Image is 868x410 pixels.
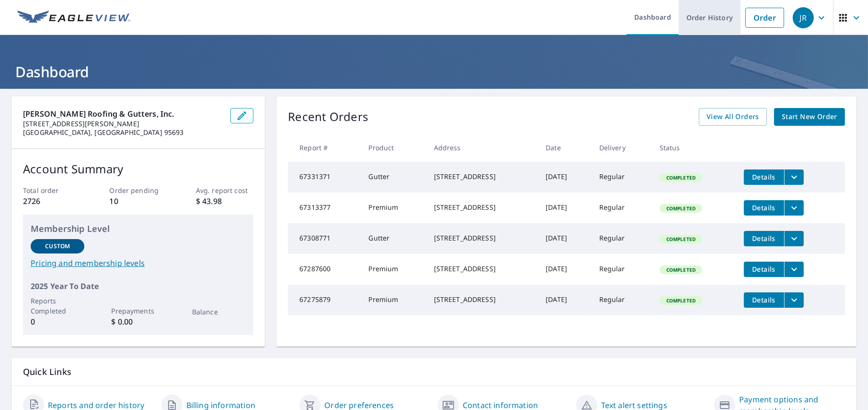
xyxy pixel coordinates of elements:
td: 67308771 [288,223,361,254]
div: JR [793,7,814,28]
td: [DATE] [538,193,591,223]
span: Details [750,172,778,181]
button: detailsBtn-67287600 [744,262,784,277]
span: Details [750,234,778,243]
h1: Dashboard [11,62,857,82]
button: detailsBtn-67313377 [744,200,784,216]
div: [STREET_ADDRESS] [434,264,531,274]
td: Premium [361,285,426,315]
span: Start New Order [782,111,837,123]
span: View All Orders [707,111,759,123]
th: Status [652,133,736,162]
a: Order [745,8,784,28]
p: Custom [45,242,70,251]
div: [STREET_ADDRESS] [434,203,531,212]
td: Gutter [361,223,426,254]
button: filesDropdownBtn-67313377 [784,200,804,216]
th: Date [538,133,591,162]
p: 0 [31,316,84,327]
td: 67313377 [288,193,361,223]
td: 67287600 [288,254,361,285]
td: Regular [592,162,652,193]
button: filesDropdownBtn-67331371 [784,169,804,185]
button: detailsBtn-67308771 [744,231,784,246]
a: Pricing and membership levels [31,257,246,269]
td: Regular [592,193,652,223]
button: filesDropdownBtn-67308771 [784,231,804,246]
div: [STREET_ADDRESS] [434,172,531,181]
p: 2025 Year To Date [31,280,246,292]
span: Details [750,203,778,212]
td: [DATE] [538,254,591,285]
p: Quick Links [23,366,845,378]
p: Recent Orders [288,108,368,126]
td: Regular [592,223,652,254]
div: [STREET_ADDRESS] [434,295,531,304]
p: [GEOGRAPHIC_DATA], [GEOGRAPHIC_DATA] 95693 [23,128,223,137]
a: Start New Order [774,108,845,126]
td: [DATE] [538,285,591,315]
p: 2726 [23,195,80,207]
button: detailsBtn-67331371 [744,169,784,185]
a: View All Orders [699,108,767,126]
p: Avg. report cost [196,185,253,195]
span: Details [750,295,778,304]
button: detailsBtn-67275879 [744,292,784,308]
p: Account Summary [23,160,253,178]
img: EV Logo [17,11,130,25]
th: Address [426,133,538,162]
div: [STREET_ADDRESS] [434,233,531,243]
td: Premium [361,254,426,285]
span: Completed [661,174,701,181]
p: Prepayments [111,306,165,316]
button: filesDropdownBtn-67287600 [784,262,804,277]
td: [DATE] [538,223,591,254]
th: Report # [288,133,361,162]
p: 10 [109,195,167,207]
p: Total order [23,185,80,195]
span: Completed [661,266,701,273]
td: 67275879 [288,285,361,315]
span: Details [750,265,778,274]
span: Completed [661,205,701,212]
p: $ 43.98 [196,195,253,207]
td: Premium [361,193,426,223]
p: Balance [192,307,246,317]
th: Product [361,133,426,162]
span: Completed [661,297,701,304]
button: filesDropdownBtn-67275879 [784,292,804,308]
th: Delivery [592,133,652,162]
td: Gutter [361,162,426,193]
td: 67331371 [288,162,361,193]
p: Reports Completed [31,296,84,316]
td: [DATE] [538,162,591,193]
p: [STREET_ADDRESS][PERSON_NAME] [23,120,223,128]
p: [PERSON_NAME] Roofing & Gutters, Inc. [23,108,223,120]
p: Order pending [109,185,167,195]
td: Regular [592,254,652,285]
p: $ 0.00 [111,316,165,327]
p: Membership Level [31,222,246,235]
td: Regular [592,285,652,315]
span: Completed [661,236,701,242]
